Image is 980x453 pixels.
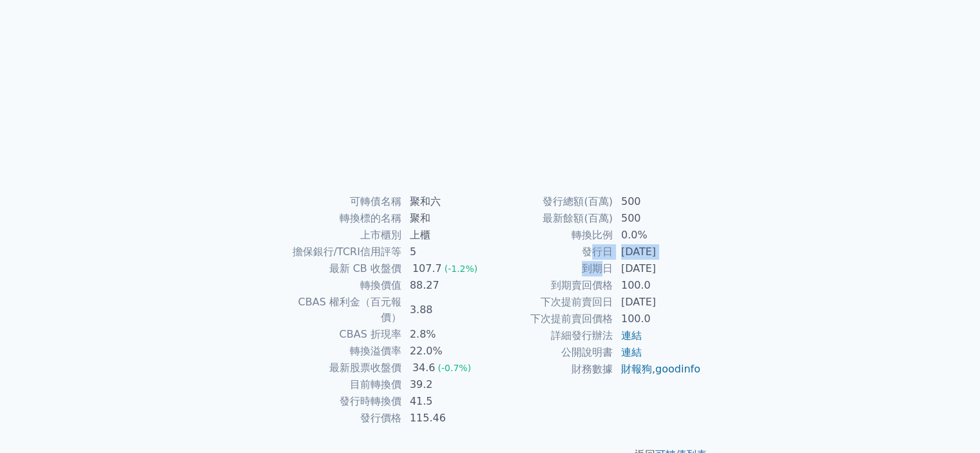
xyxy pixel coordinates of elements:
td: 上櫃 [402,227,490,244]
td: 轉換比例 [490,227,613,244]
td: 100.0 [613,311,702,327]
div: 聊天小工具 [916,391,980,453]
td: 500 [613,210,702,227]
td: 最新股票收盤價 [279,360,402,376]
td: 轉換標的名稱 [279,210,402,227]
td: 可轉債名稱 [279,193,402,210]
td: [DATE] [613,294,702,311]
span: (-1.2%) [445,264,478,274]
td: CBAS 權利金（百元報價） [279,294,402,326]
td: 發行時轉換價 [279,393,402,410]
td: 最新餘額(百萬) [490,210,613,227]
td: [DATE] [613,260,702,277]
td: 115.46 [402,410,490,427]
td: 22.0% [402,343,490,360]
td: 100.0 [613,277,702,294]
td: 最新 CB 收盤價 [279,260,402,277]
a: 連結 [621,346,642,358]
td: 500 [613,193,702,210]
td: 目前轉換價 [279,376,402,393]
td: 5 [402,244,490,260]
td: 詳細發行辦法 [490,327,613,344]
td: 轉換溢價率 [279,343,402,360]
td: 88.27 [402,277,490,294]
td: , [613,361,702,378]
span: (-0.7%) [437,363,471,373]
td: 發行價格 [279,410,402,427]
td: 0.0% [613,227,702,244]
a: 連結 [621,329,642,342]
td: 聚和六 [402,193,490,210]
td: 發行日 [490,244,613,260]
td: [DATE] [613,244,702,260]
td: 發行總額(百萬) [490,193,613,210]
td: 轉換價值 [279,277,402,294]
td: 上市櫃別 [279,227,402,244]
td: 3.88 [402,294,490,326]
a: 財報狗 [621,363,652,375]
div: 34.6 [410,360,438,376]
a: goodinfo [655,363,700,375]
td: 公開說明書 [490,344,613,361]
td: 到期日 [490,260,613,277]
div: 107.7 [410,261,445,276]
td: 下次提前賣回日 [490,294,613,311]
td: 41.5 [402,393,490,410]
td: 2.8% [402,326,490,343]
iframe: Chat Widget [916,391,980,453]
td: CBAS 折現率 [279,326,402,343]
td: 39.2 [402,376,490,393]
td: 到期賣回價格 [490,277,613,294]
td: 下次提前賣回價格 [490,311,613,327]
td: 財務數據 [490,361,613,378]
td: 聚和 [402,210,490,227]
td: 擔保銀行/TCRI信用評等 [279,244,402,260]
